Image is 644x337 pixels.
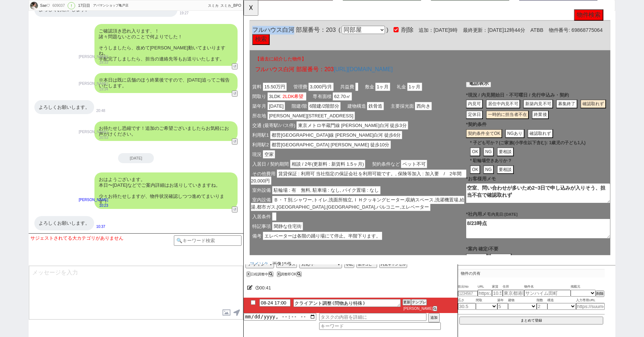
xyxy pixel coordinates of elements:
span: 相談 / 2年(更新料 : 新賃料 1.5ヶ月) [50,172,131,181]
p: [PERSON_NAME] [79,81,108,87]
input: キーワード [319,322,441,330]
div: 調整即OK [277,272,303,276]
button: 募集終了 [336,107,359,117]
span: 削除 [167,29,182,36]
span: [DATE] [26,110,44,118]
span: 備考 [8,249,21,258]
span: 専有面積 [73,99,96,108]
input: 10.5 [492,290,503,297]
input: 2 [537,303,547,310]
button: 定休日 [239,119,257,128]
span: 建物構造 [110,110,133,118]
button: OK [243,158,254,168]
span: 室内設備 [8,211,31,219]
span: 物件名 [524,284,571,290]
div: ご確認頂き恐れ入ります、！ 諸々問題ないとのことで何よりでした！ そうしましたら、改めて[PERSON_NAME]動いてまいりますね。 手配完了しましたら、担当の連絡先等もお送りいたします。 [94,24,238,66]
p: *案内 確定/不要 [239,264,394,271]
p: 10:37 [96,224,105,230]
input: https://suumo.jp/chintai/jnc_000022489271 [478,290,492,297]
button: 要相談 [272,178,291,187]
button: 案内確定 [239,273,262,282]
span: 階数 [537,298,547,303]
p: * 子ども可か？(ご家族(小学生以下含む): 1歳児の子ども1人) [243,151,394,157]
button: NG [258,178,269,187]
span: 入力専用URL [576,298,605,303]
span: 画像15件 [31,281,52,287]
span: 契約条件など [136,172,169,181]
div: ※本日は既に店舗のほう終業後ですので、[DATE]追ってご報告いたします。 [94,73,238,93]
span: 間取 [476,298,497,303]
button: 終業後 [310,119,328,128]
span: 物件番号: 69868775064 [328,29,386,35]
input: 30.5 [458,303,476,310]
span: 特記事項 [8,239,31,248]
span: 賃料 [8,89,21,98]
p: 19:33 [79,60,108,65]
div: 609037 [50,3,67,9]
button: 契約条件全てOK [239,139,278,148]
span: 閑静な住宅街 [31,239,64,248]
button: ↺ [232,91,238,97]
span: 62.70㎡ [96,99,116,108]
button: 一時的に担当者不在 [260,119,307,128]
button: 削除 [596,290,604,297]
button: 電話表示 [239,84,266,94]
span: 共益費 [102,89,120,98]
p: 10:23 [79,203,108,209]
span: 階建/階 [50,110,69,118]
div: おはようございます。 本日〜[DATE]などでご案内詳細はお送りしていきますね。 少々お待たせしますが、物件状況確認しつつ進めてまいります！ [94,172,238,209]
button: NG [258,158,269,168]
span: 00:41 [259,285,271,290]
span: Ｂ・Ｔ別,シャワー,トイレ,洗面所独立,ＩＨクッキングヒーター,収納スペース,洗濯機置場,給湯,都市ガス,[GEOGRAPHIC_DATA],[GEOGRAPHIC_DATA],バルコニー,エレ... [8,211,237,227]
div: よろしくお願いします。 [34,216,94,230]
span: 建物 [508,298,537,303]
span: 構造 [547,298,576,303]
p: 19:27 [180,10,189,16]
button: X [277,272,281,277]
p: 【過去に紹介した物件】 [12,60,389,67]
span: 1ヶ月 [176,89,192,98]
span: ペット不可 [169,172,197,181]
span: スミカ_BPO [220,4,241,8]
button: 確認取れず [305,139,333,148]
span: 駐輪場 : 有 無料, 駐車場 : なし, バイク置場 : なし [31,200,147,209]
button: 追加 [428,313,440,322]
span: ( [99,29,104,36]
span: 最終更新：[DATE]12時44分 [230,29,303,35]
p: * お客様用メモ [239,189,394,196]
span: 管理費 [52,89,70,98]
span: エレベーターは各階の踊り場にて停止。半階下ります。 [21,249,149,258]
span: 追加：[DATE]9時 [182,29,230,35]
p: [PERSON_NAME] [79,197,108,203]
div: Sae♡ [39,3,50,9]
span: 東京メトロ半蔵門線 [PERSON_NAME]白河 徒歩3分 [57,131,177,139]
input: https://suumo.jp/chintai/jnc_000022489271 [576,303,605,310]
a: [URL][DOMAIN_NAME] [97,71,160,78]
p: 19:34 [79,87,108,92]
span: 入居条件 [8,229,31,237]
p: * 現況 / 内見開始日・不可曜日 / 先行申込み・契約 [239,98,394,106]
div: [DATE] [118,153,154,163]
button: 確認取れず [362,107,390,117]
p: [PERSON_NAME] [79,129,108,135]
span: 1ヶ月 [142,89,157,98]
span: 現況 [8,162,21,170]
span: 築年 [497,298,508,303]
button: ↺ [232,138,238,145]
span: 所在地 [8,120,26,129]
span: 住所 [503,284,524,290]
span: 吹出No [458,284,478,290]
span: フルハウス白河 部屋番号：203 [9,29,99,36]
input: 5 [497,303,508,310]
input: サンハイム田町 [524,290,571,297]
button: 更新 [402,299,411,306]
span: 築年月 [8,110,26,118]
span: 6階建/2階部分 [69,110,104,118]
p: * 社内用メモ [239,226,394,234]
input: 🔍キーワード検索 [174,235,241,246]
input: 東京都港区海岸３ [503,290,524,297]
button: X [247,272,250,277]
span: 主要採光面 [156,110,184,118]
button: ↺ [232,206,238,213]
span: 入居日 / 契約期間 [8,172,50,181]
